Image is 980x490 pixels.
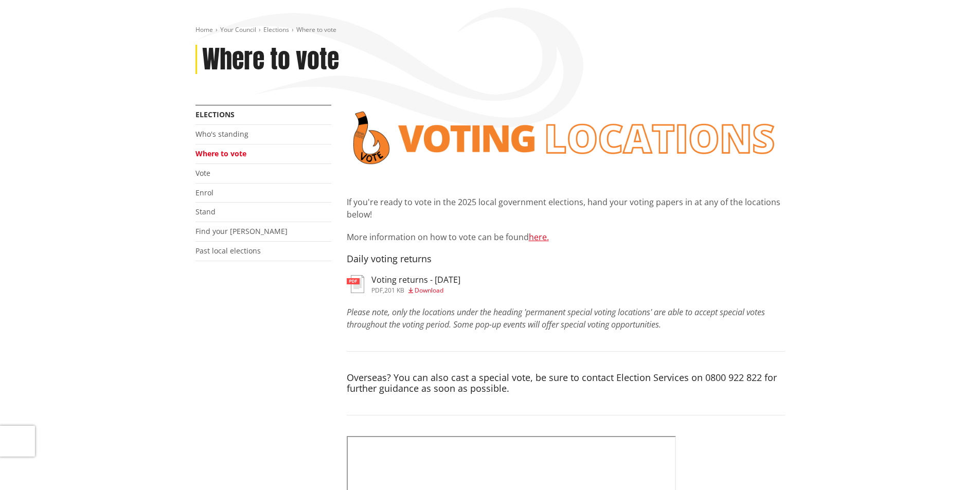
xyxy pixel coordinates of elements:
[347,253,785,265] h4: Daily voting returns
[195,149,246,158] a: Where to vote
[529,231,549,243] a: here.
[263,25,289,34] a: Elections
[347,105,785,171] img: voting locations banner
[195,207,216,216] a: Stand
[347,231,785,243] p: More information on how to vote can be found
[195,25,213,34] a: Home
[220,25,256,34] a: Your Council
[195,110,235,119] a: Elections
[202,45,339,75] h1: Where to vote
[195,246,261,256] a: Past local elections
[195,26,785,34] nav: breadcrumb
[195,188,213,197] a: Enrol
[296,25,336,34] span: Where to vote
[371,287,460,294] div: ,
[195,168,210,178] a: Vote
[371,286,383,295] span: pdf
[347,275,460,294] a: Voting returns - [DATE] pdf,201 KB Download
[371,275,460,285] h3: Voting returns - [DATE]
[195,226,288,236] a: Find your [PERSON_NAME]
[384,286,404,295] span: 201 KB
[347,196,785,221] p: If you're ready to vote in the 2025 local government elections, hand your voting papers in at any...
[347,372,785,394] h4: Overseas? You can also cast a special vote, be sure to contact Election Services on 0800 922 822 ...
[415,286,443,295] span: Download
[347,306,765,330] em: Please note, only the locations under the heading 'permanent special voting locations' are able t...
[933,447,970,484] iframe: Messenger Launcher
[347,275,364,293] img: document-pdf.svg
[195,129,248,139] a: Who's standing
